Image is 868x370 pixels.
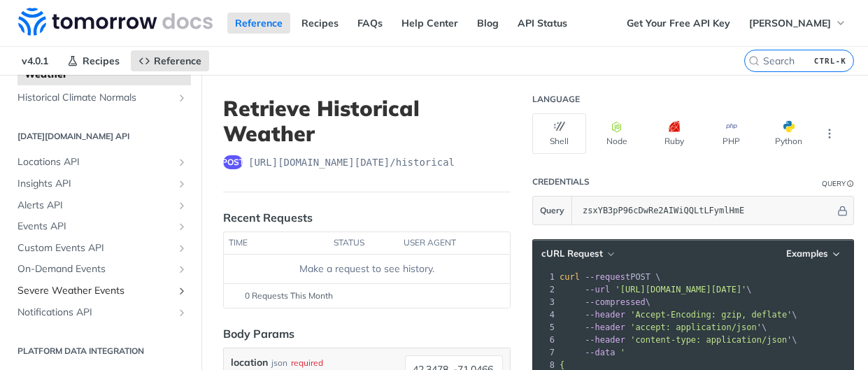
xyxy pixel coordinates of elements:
a: On-Demand EventsShow subpages for On-Demand Events [10,259,191,280]
span: \ [560,285,752,294]
a: Reference [227,13,290,34]
div: 6 [533,334,557,346]
button: Shell [532,113,586,154]
a: Locations APIShow subpages for Locations API [10,152,191,173]
h2: Platform DATA integration [10,345,191,357]
kbd: CTRL-K [811,54,850,68]
a: Recipes [59,50,127,71]
span: \ [560,335,797,345]
div: QueryInformation [822,178,854,189]
span: On-Demand Events [17,262,173,276]
button: Show subpages for Custom Events API [176,243,187,254]
button: Query [533,197,572,225]
button: Hide [835,204,850,218]
span: Custom Events API [17,241,173,255]
input: apikey [576,197,835,225]
div: 4 [533,308,557,321]
svg: Search [748,55,760,66]
span: cURL Request [541,248,603,259]
div: Query [822,178,846,189]
button: Show subpages for Notifications API [176,307,187,318]
button: Show subpages for Events API [176,221,187,232]
a: Alerts APIShow subpages for Alerts API [10,195,191,216]
div: 7 [533,346,557,359]
span: \ [560,310,797,320]
a: Historical Climate NormalsShow subpages for Historical Climate Normals [10,87,191,108]
span: Recipes [83,55,120,67]
button: Python [762,113,816,154]
span: 'accept: application/json' [630,322,762,332]
a: Severe Weather EventsShow subpages for Severe Weather Events [10,280,191,301]
span: POST \ [560,272,661,282]
span: \ [560,322,767,332]
button: Show subpages for Historical Climate Normals [176,92,187,104]
span: --compressed [585,297,646,307]
h2: [DATE][DOMAIN_NAME] API [10,130,191,143]
span: Query [540,204,564,217]
a: Custom Events APIShow subpages for Custom Events API [10,238,191,259]
label: location [231,355,268,370]
div: 3 [533,296,557,308]
span: --data [585,348,615,357]
button: Node [590,113,643,154]
div: json [271,357,287,369]
span: --header [585,335,625,345]
span: --header [585,310,625,320]
a: Help Center [394,13,466,34]
button: Show subpages for Alerts API [176,200,187,211]
button: Show subpages for Severe Weather Events [176,285,187,297]
span: 'content-type: application/json' [630,335,792,345]
span: Reference [154,55,201,67]
div: 1 [533,271,557,283]
div: 2 [533,283,557,296]
button: More Languages [819,123,840,144]
button: [PERSON_NAME] [741,13,854,34]
span: 0 Requests This Month [245,290,333,302]
span: --url [585,285,610,294]
span: Insights API [17,177,173,191]
a: Get Your Free API Key [619,13,738,34]
span: curl [560,272,580,282]
a: Events APIShow subpages for Events API [10,216,191,237]
span: Notifications API [17,306,173,320]
span: \ [560,297,650,307]
div: Body Params [223,325,294,342]
button: Show subpages for On-Demand Events [176,264,187,275]
span: --header [585,322,625,332]
a: Insights APIShow subpages for Insights API [10,173,191,194]
span: Locations API [17,155,173,169]
a: FAQs [350,13,390,34]
i: Information [847,180,854,187]
button: Show subpages for Locations API [176,157,187,168]
span: '[URL][DOMAIN_NAME][DATE]' [615,285,746,294]
span: Examples [786,248,828,259]
div: required [291,357,323,369]
svg: More ellipsis [823,127,836,140]
div: Credentials [532,176,590,187]
button: PHP [704,113,758,154]
span: 'Accept-Encoding: gzip, deflate' [630,310,792,320]
a: Blog [469,13,506,34]
div: Recent Requests [223,209,313,226]
div: Make a request to see history. [229,262,504,276]
a: Notifications APIShow subpages for Notifications API [10,302,191,323]
div: Language [532,94,580,105]
span: Historical Climate Normals [17,91,173,105]
span: [PERSON_NAME] [749,17,831,29]
img: Tomorrow.io Weather API Docs [18,8,213,36]
span: { [560,360,564,370]
button: Show subpages for Insights API [176,178,187,190]
a: API Status [510,13,575,34]
a: Recipes [294,13,346,34]
button: Examples [781,247,846,261]
div: 5 [533,321,557,334]
span: Alerts API [17,199,173,213]
button: cURL Request [536,247,618,261]
span: Severe Weather Events [17,284,173,298]
h1: Retrieve Historical Weather [223,96,511,147]
th: status [329,232,399,255]
span: v4.0.1 [14,50,56,71]
span: post [223,155,243,169]
a: Reference [131,50,209,71]
th: user agent [399,232,482,255]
